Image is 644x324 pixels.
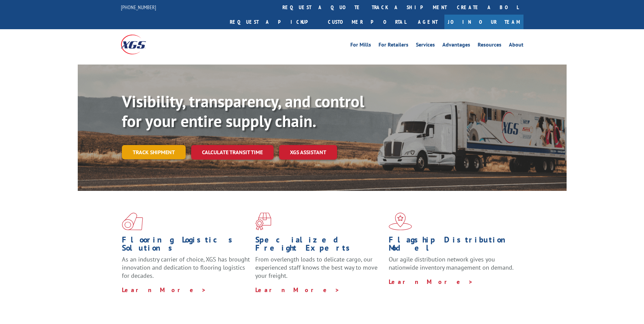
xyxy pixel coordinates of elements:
a: About [509,42,523,50]
a: XGS ASSISTANT [279,145,337,160]
a: Customer Portal [323,15,411,29]
a: Agent [411,15,444,29]
b: Visibility, transparency, and control for your entire supply chain. [122,91,364,131]
a: Track shipment [122,145,186,159]
p: From overlength loads to delicate cargo, our experienced staff knows the best way to move your fr... [255,255,384,286]
img: xgs-icon-flagship-distribution-model-red [389,213,412,230]
a: For Retailers [379,42,408,50]
a: Learn More > [389,278,473,286]
a: Advantages [442,42,470,50]
img: xgs-icon-total-supply-chain-intelligence-red [122,213,143,230]
a: Resources [478,42,501,50]
a: For Mills [350,42,371,50]
span: Our agile distribution network gives you nationwide inventory management on demand. [389,255,514,271]
h1: Flagship Distribution Model [389,236,517,255]
img: xgs-icon-focused-on-flooring-red [255,213,271,230]
h1: Flooring Logistics Solutions [122,236,250,255]
a: Calculate transit time [191,145,274,160]
a: Request a pickup [225,15,323,29]
a: Learn More > [255,286,340,294]
a: Join Our Team [444,15,523,29]
span: As an industry carrier of choice, XGS has brought innovation and dedication to flooring logistics... [122,255,250,280]
a: Services [416,42,435,50]
h1: Specialized Freight Experts [255,236,384,255]
a: Learn More > [122,286,206,294]
a: [PHONE_NUMBER] [121,4,156,11]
